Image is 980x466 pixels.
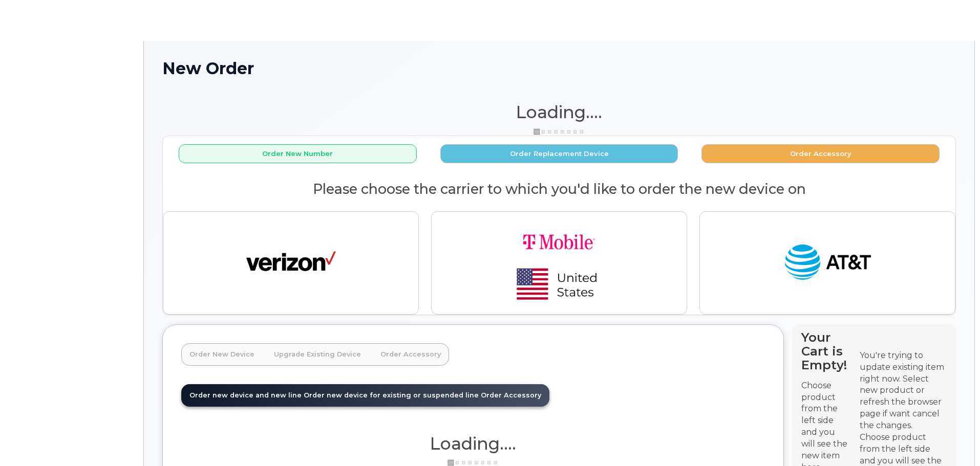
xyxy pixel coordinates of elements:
img: at_t-fb3d24644a45acc70fc72cc47ce214d34099dfd970ee3ae2334e4251f9d920fd.png [783,240,872,286]
span: Order Accessory [481,391,541,399]
span: Order new device for existing or suspended line [304,391,479,399]
div: You're trying to update existing item right now. Select new product or refresh the browser page i... [860,350,947,432]
h1: Loading.... [162,103,956,121]
span: Order new device and new line [189,391,302,399]
h1: New Order [162,59,956,77]
a: Order Accessory [372,343,449,366]
h1: Loading.... [181,434,765,453]
button: Order Replacement Device [440,144,678,163]
button: Order Accessory [701,144,940,163]
a: Upgrade Existing Device [266,343,369,366]
h2: Please choose the carrier to which you'd like to order the new device on [163,182,955,197]
img: ajax-loader-3a6953c30dc77f0bf724df975f13086db4f4c1262e45940f03d1251963f1bf2e.gif [534,128,585,136]
h4: Your Cart is Empty! [801,330,850,372]
a: Order New Device [181,343,263,366]
img: verizon-ab2890fd1dd4a6c9cf5f392cd2db4626a3dae38ee8226e09bcb5c993c4c79f81.png [246,240,336,286]
button: Order New Number [179,144,417,163]
img: t-mobile-78392d334a420d5b7f0e63d4fa81f6287a21d394dc80d677554bb55bbab1186f.png [487,220,631,306]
